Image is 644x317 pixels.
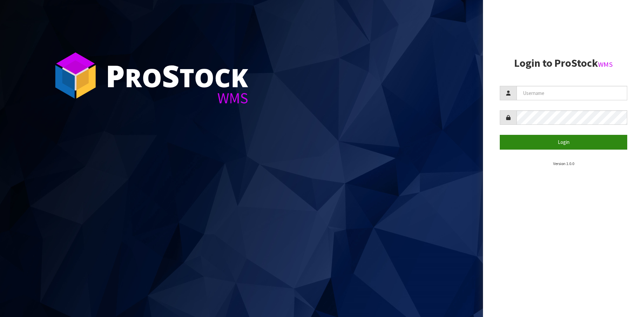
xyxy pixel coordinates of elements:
[50,50,101,101] img: ProStock Cube
[500,135,627,149] button: Login
[106,60,248,91] div: ro tock
[500,57,627,69] h2: Login to ProStock
[162,55,179,96] span: S
[553,161,574,166] small: Version 1.0.0
[106,91,248,106] div: WMS
[598,60,613,69] small: WMS
[106,55,125,96] span: P
[517,86,627,100] input: Username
